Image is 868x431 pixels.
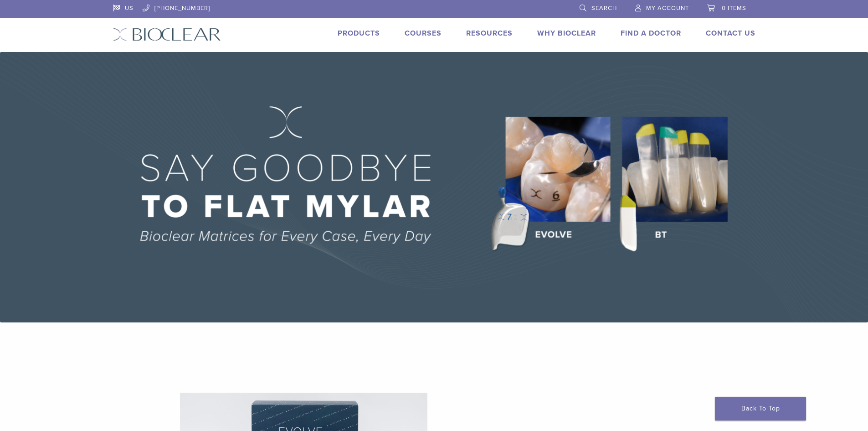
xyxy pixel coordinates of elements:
[338,29,380,38] a: Products
[646,5,689,12] span: My Account
[591,5,617,12] span: Search
[722,5,746,12] span: 0 items
[466,29,513,38] a: Resources
[706,29,755,38] a: Contact Us
[715,397,806,421] a: Back To Top
[113,28,221,41] img: Bioclear
[621,29,681,38] a: Find A Doctor
[537,29,596,38] a: Why Bioclear
[405,29,442,38] a: Courses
